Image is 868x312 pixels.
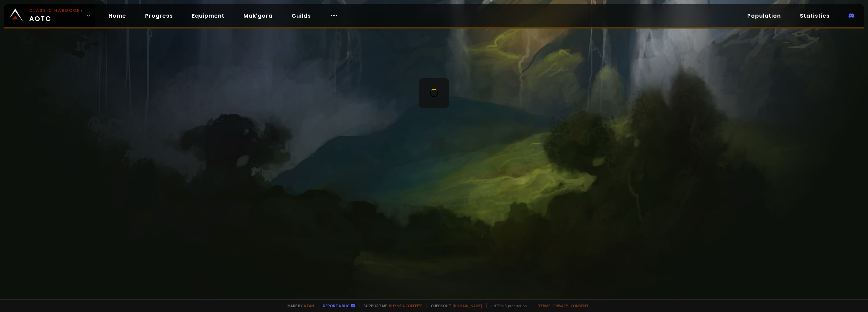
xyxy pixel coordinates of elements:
a: Privacy [553,303,568,308]
a: Progress [140,9,178,23]
a: Population [742,9,786,23]
span: Support me, [359,303,422,308]
a: Equipment [186,9,230,23]
a: Consent [571,303,589,308]
span: v. d752d5 - production [486,303,527,308]
a: Terms [538,303,551,308]
small: Classic Hardcore [29,7,83,14]
a: Statistics [794,9,835,23]
span: Made by [283,303,314,308]
a: Guilds [286,9,316,23]
a: [DOMAIN_NAME] [453,303,482,308]
a: Classic HardcoreAOTC [4,4,95,27]
span: AOTC [29,7,83,24]
a: Buy me a coffee [389,303,422,308]
span: Checkout [427,303,482,308]
a: a fan [304,303,314,308]
a: Mak'gora [238,9,278,23]
a: Home [103,9,132,23]
a: Report a bug [323,303,350,308]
